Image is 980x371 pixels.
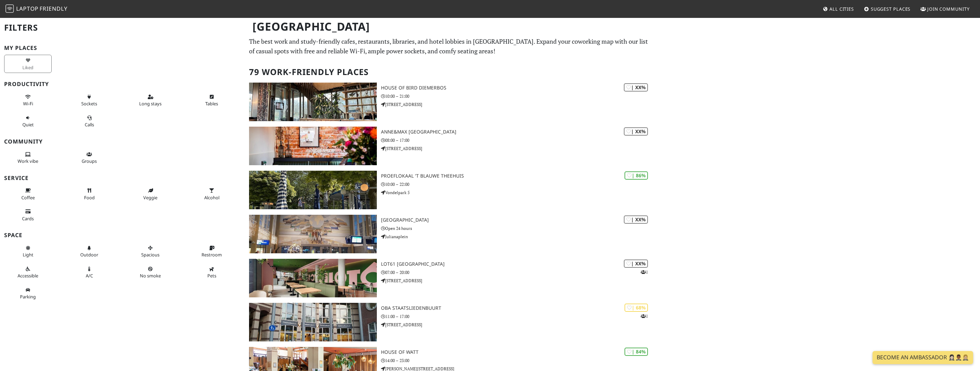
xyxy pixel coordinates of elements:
a: Anne&Max Amsterdam Zuid | XX% Anne&Max [GEOGRAPHIC_DATA] 08:00 – 17:00 [STREET_ADDRESS] [245,127,653,165]
h1: [GEOGRAPHIC_DATA] [247,17,652,36]
p: The best work and study-friendly cafes, restaurants, libraries, and hotel lobbies in [GEOGRAPHIC_... [249,36,649,56]
button: Outdoor [65,242,113,261]
span: Smoke free [140,273,161,279]
span: People working [18,158,38,164]
h3: Service [4,175,241,181]
a: All Cities [820,3,857,15]
p: 11:00 – 17:00 [381,313,653,320]
span: Pet friendly [207,273,216,279]
span: Coffee [21,194,35,201]
span: Credit cards [22,215,34,222]
p: 1 [641,269,648,275]
h3: Community [4,138,241,145]
h3: [GEOGRAPHIC_DATA] [381,217,653,223]
button: Quiet [4,112,52,130]
span: Air conditioned [86,273,93,279]
p: Open 24 hours [381,225,653,232]
span: Laptop [16,5,39,12]
button: Food [65,185,113,203]
p: 1 [641,313,648,319]
button: Cards [4,206,52,224]
h2: 79 Work-Friendly Places [249,62,649,83]
span: Spacious [141,252,159,258]
p: Julianaplein [381,233,653,240]
span: Work-friendly tables [205,100,218,107]
span: Power sockets [81,100,97,107]
p: 10:00 – 22:00 [381,181,653,188]
h3: Space [4,232,241,238]
button: No smoke [127,263,174,282]
h3: My Places [4,45,241,51]
p: Vondelpark 5 [381,189,653,196]
button: Groups [65,149,113,167]
p: [STREET_ADDRESS] [381,145,653,152]
p: 10:00 – 21:00 [381,93,653,99]
button: Parking [4,284,52,303]
p: [STREET_ADDRESS] [381,101,653,108]
button: Calls [65,112,113,130]
span: Group tables [82,158,97,164]
div: In general, do you like working from here? [624,127,648,135]
button: Light [4,242,52,261]
button: Accessible [4,263,52,282]
button: Spacious [127,242,174,261]
span: Video/audio calls [85,121,94,128]
div: In general, do you like working from here? [624,259,648,267]
span: Parking [20,294,36,300]
span: Veggie [143,194,157,201]
button: A/C [65,263,113,282]
button: Work vibe [4,149,52,167]
span: Alcohol [204,194,219,201]
p: 07:00 – 20:00 [381,269,653,276]
img: LOT61 Amsterdam Centraal Station [249,259,377,297]
div: In general, do you like working from here? [625,304,648,311]
h3: Productivity [4,81,241,87]
h2: Filters [4,17,241,38]
button: Sockets [65,91,113,109]
div: In general, do you like working from here? [625,348,648,356]
a: House of Bird Diemerbos | XX% House of Bird Diemerbos 10:00 – 21:00 [STREET_ADDRESS] [245,83,653,121]
span: Accessible [18,273,38,279]
span: Quiet [22,121,34,128]
a: LOT61 Amsterdam Centraal Station | XX% 1 LOT61 [GEOGRAPHIC_DATA] 07:00 – 20:00 [STREET_ADDRESS] [245,259,653,297]
img: OBA Staatsliedenbuurt [249,303,377,341]
p: [STREET_ADDRESS] [381,321,653,328]
button: Wi-Fi [4,91,52,109]
p: 14:00 – 23:00 [381,357,653,364]
a: Amstel Station | XX% [GEOGRAPHIC_DATA] Open 24 hours Julianaplein [245,215,653,253]
span: Restroom [202,252,222,258]
span: Outdoor area [80,252,98,258]
h3: Proeflokaal 't Blauwe Theehuis [381,173,653,179]
button: Long stays [127,91,174,109]
img: Proeflokaal 't Blauwe Theehuis [249,171,377,209]
h3: OBA Staatsliedenbuurt [381,305,653,311]
button: Pets [188,263,235,282]
span: Suggest Places [871,6,911,12]
a: Suggest Places [861,3,914,15]
a: Join Community [918,3,972,15]
p: 08:00 – 17:00 [381,137,653,144]
h3: House of Bird Diemerbos [381,85,653,91]
a: Become an Ambassador 🤵🏻‍♀️🤵🏾‍♂️🤵🏼‍♀️ [873,351,973,364]
img: House of Bird Diemerbos [249,83,377,121]
span: Long stays [139,100,162,107]
h3: LOT61 [GEOGRAPHIC_DATA] [381,261,653,267]
button: Tables [188,91,235,109]
div: In general, do you like working from here? [625,171,648,179]
a: OBA Staatsliedenbuurt | 68% 1 OBA Staatsliedenbuurt 11:00 – 17:00 [STREET_ADDRESS] [245,303,653,341]
span: Natural light [23,252,33,258]
a: Proeflokaal 't Blauwe Theehuis | 86% Proeflokaal 't Blauwe Theehuis 10:00 – 22:00 Vondelpark 5 [245,171,653,209]
span: Food [84,194,95,201]
button: Veggie [127,185,174,203]
img: Anne&Max Amsterdam Zuid [249,127,377,165]
h3: Anne&Max [GEOGRAPHIC_DATA] [381,129,653,135]
h3: House of Watt [381,349,653,355]
span: Stable Wi-Fi [23,100,33,107]
span: Friendly [40,5,67,12]
img: LaptopFriendly [6,4,14,13]
span: All Cities [829,6,854,12]
span: Join Community [927,6,970,12]
div: In general, do you like working from here? [624,83,648,91]
button: Alcohol [188,185,235,203]
a: LaptopFriendly LaptopFriendly [6,3,68,15]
